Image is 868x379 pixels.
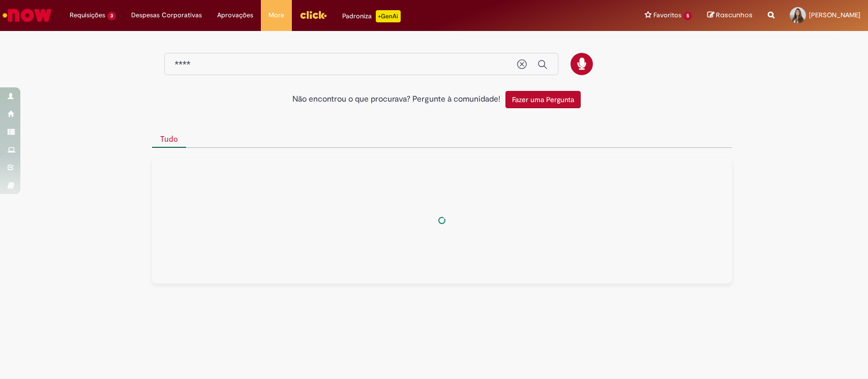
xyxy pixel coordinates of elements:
[300,7,327,22] img: click_logo_yellow_360x200.png
[653,10,681,20] span: Favoritos
[107,12,116,20] span: 3
[505,91,581,108] button: Fazer uma Pergunta
[70,10,105,20] span: Requisições
[376,10,401,22] p: +GenAi
[1,5,53,25] img: ServiceNow
[716,10,753,20] span: Rascunhos
[217,10,253,20] span: Aprovações
[152,158,732,283] div: Tudo
[131,10,202,20] span: Despesas Corporativas
[707,11,753,20] a: Rascunhos
[268,10,284,20] span: More
[683,12,692,20] span: 5
[809,11,860,19] span: [PERSON_NAME]
[342,10,401,22] div: Padroniza
[292,95,500,104] h2: Não encontrou o que procurava? Pergunte à comunidade!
